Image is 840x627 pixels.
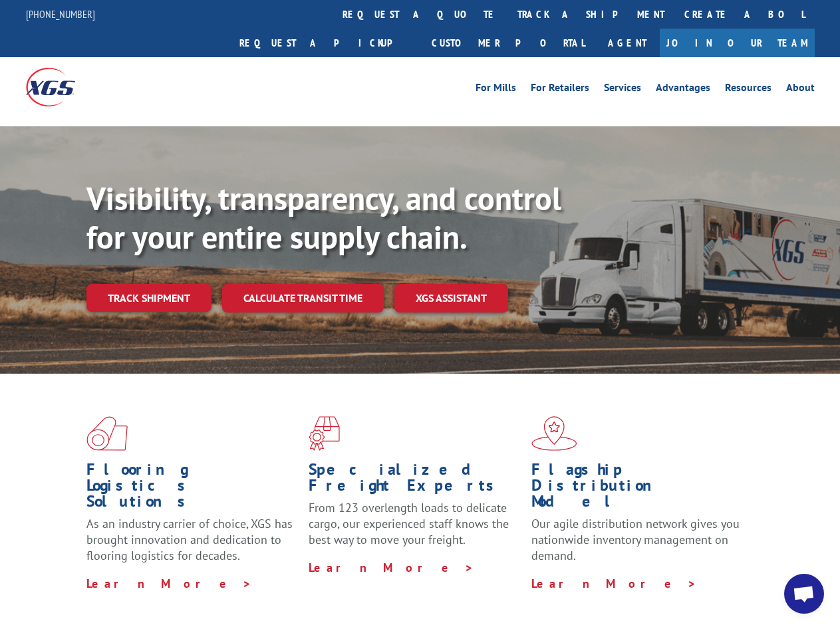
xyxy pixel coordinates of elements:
a: Track shipment [86,284,211,312]
a: Learn More > [86,576,252,591]
a: Request a pickup [229,29,422,57]
h1: Flagship Distribution Model [531,461,744,516]
img: xgs-icon-total-supply-chain-intelligence-red [86,416,128,451]
a: XGS ASSISTANT [394,284,508,313]
a: Agent [595,29,660,57]
a: Learn More > [309,560,474,575]
span: Our agile distribution network gives you nationwide inventory management on demand. [531,516,740,563]
a: Learn More > [531,576,697,591]
b: Visibility, transparency, and control for your entire supply chain. [86,178,561,257]
img: xgs-icon-focused-on-flooring-red [309,416,340,451]
a: For Retailers [531,82,589,97]
a: Join Our Team [660,29,815,57]
a: For Mills [476,82,516,97]
a: Resources [725,82,771,97]
p: From 123 overlength loads to delicate cargo, our experienced staff knows the best way to move you... [309,500,521,559]
a: Calculate transit time [222,284,384,313]
img: xgs-icon-flagship-distribution-model-red [531,416,577,451]
span: As an industry carrier of choice, XGS has brought innovation and dedication to flooring logistics... [86,516,293,563]
a: Advantages [656,82,710,97]
div: Open chat [784,574,824,614]
a: Customer Portal [422,29,595,57]
h1: Flooring Logistics Solutions [86,461,299,516]
a: About [786,82,815,97]
h1: Specialized Freight Experts [309,461,521,500]
a: [PHONE_NUMBER] [26,7,95,21]
a: Services [604,82,641,97]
